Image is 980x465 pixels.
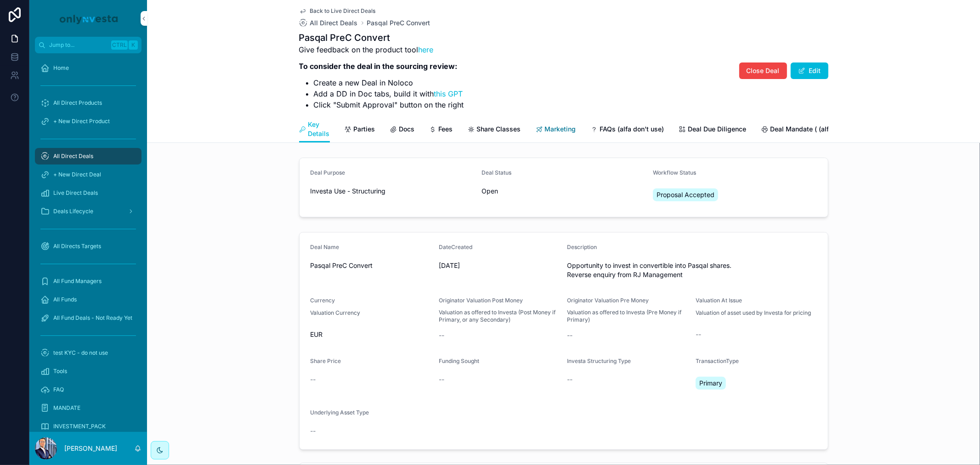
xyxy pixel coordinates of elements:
[58,11,119,26] img: App logo
[35,95,142,111] a: All Direct Products
[53,314,132,322] span: All Fund Deals - Not Ready Yet
[390,121,415,139] a: Docs
[35,273,142,289] a: All Fund Managers
[311,261,432,270] span: Pasqal PreC Convert
[53,99,102,107] span: All Direct Products
[696,309,811,317] p: Valuation of asset used by Investa for pricing
[791,62,828,79] button: Edit
[434,89,463,98] a: this GPT
[679,121,747,139] a: Deal Due Diligence
[482,187,498,196] span: Open
[35,166,142,183] a: + New Direct Deal
[314,88,464,99] li: Add a DD in Doc tabs, build it with
[53,296,77,303] span: All Funds
[430,121,453,139] a: Fees
[311,357,341,364] span: Share Price
[688,125,747,134] span: Deal Due Diligence
[35,363,142,380] a: Tools
[35,60,142,76] a: Home
[299,62,458,71] strong: To consider the deal in the sourcing review:
[439,375,444,384] span: --
[739,62,787,79] button: Close Deal
[35,400,142,416] a: MANDATE
[591,121,664,139] a: FAQs (alfa don't use)
[367,18,431,28] a: Pasqal PreC Convert
[53,64,69,72] span: Home
[53,153,93,160] span: All Direct Deals
[299,18,358,28] a: All Direct Deals
[49,41,108,49] span: Jump to...
[35,203,142,220] a: Deals Lifecycle
[439,297,523,304] span: Originator Valuation Post Money
[299,7,376,15] a: Back to Live Direct Deals
[567,309,689,323] span: Valuation as offered to Investa (Pre Money if Primary)
[299,116,330,143] a: Key Details
[567,261,817,279] span: Opportunity to invest in convertible into Pasqal shares. Reverse enquiry from RJ Management
[35,148,142,164] a: All Direct Deals
[29,53,147,432] div: scrollable content
[35,418,142,435] a: INVESTMENT_PACK
[696,357,739,364] span: TransactionType
[311,244,340,250] span: Deal Name
[545,125,576,134] span: Marketing
[477,125,521,134] span: Share Classes
[53,118,110,125] span: + New Direct Product
[53,423,106,430] span: INVESTMENT_PACK
[600,125,664,134] span: FAQs (alfa don't use)
[567,244,597,250] span: Description
[35,345,142,361] a: test KYC - do not use
[439,125,453,134] span: Fees
[439,357,479,364] span: Funding Sought
[53,368,67,375] span: Tools
[657,190,714,199] span: Proposal Accepted
[439,261,560,270] span: [DATE]
[311,297,335,304] span: Currency
[310,7,376,15] span: Back to Live Direct Deals
[311,309,361,317] p: Valuation Currency
[130,41,137,49] span: K
[35,113,142,130] a: + New Direct Product
[35,238,142,255] a: All Directs Targets
[761,121,868,139] a: Deal Mandate ( (alfa don't use))
[311,330,323,339] span: EUR
[111,40,128,50] span: Ctrl
[35,37,142,53] button: Jump to...CtrlK
[345,121,375,139] a: Parties
[653,169,696,176] span: Workflow Status
[439,309,560,323] span: Valuation as offered to Investa (Post Money if Primary, or any Secondary)
[35,381,142,398] a: FAQ
[314,99,464,110] li: Click "Submit Approval" button on the right
[311,375,316,384] span: --
[419,45,434,54] a: here
[53,404,80,412] span: MANDATE
[468,121,521,139] a: Share Classes
[354,125,375,134] span: Parties
[439,331,444,340] span: --
[567,297,649,304] span: Originator Valuation Pre Money
[53,189,98,197] span: Live Direct Deals
[53,208,93,215] span: Deals Lifecycle
[311,169,346,176] span: Deal Purpose
[567,375,573,384] span: --
[399,125,415,134] span: Docs
[311,409,369,416] span: Underlying Asset Type
[770,125,868,134] span: Deal Mandate ( (alfa don't use))
[53,349,108,357] span: test KYC - do not use
[567,357,631,364] span: Investa Structuring Type
[35,185,142,201] a: Live Direct Deals
[35,310,142,326] a: All Fund Deals - Not Ready Yet
[536,121,576,139] a: Marketing
[299,31,464,44] h1: Pasqal PreC Convert
[482,169,511,176] span: Deal Status
[696,297,742,304] span: Valuation At Issue
[747,66,780,75] span: Close Deal
[53,243,101,250] span: All Directs Targets
[64,444,117,453] p: [PERSON_NAME]
[308,120,330,138] span: Key Details
[696,330,701,339] span: --
[299,44,464,55] p: Give feedback on the product tool
[439,244,472,250] span: DateCreated
[311,426,316,436] span: --
[311,187,386,196] span: Investa Use - Structuring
